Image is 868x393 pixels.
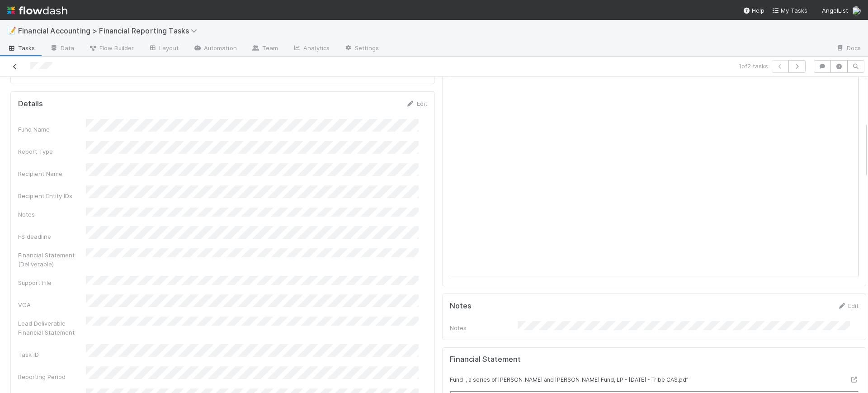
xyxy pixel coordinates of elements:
div: Help [743,6,764,15]
h5: Financial Statement [450,355,521,364]
a: Analytics [285,42,337,56]
h5: Details [18,99,43,109]
a: Data [42,42,81,56]
img: avatar_fee1282a-8af6-4c79-b7c7-bf2cfad99775.png [852,6,861,15]
div: FS deadline [18,232,86,241]
div: Recipient Entity IDs [18,191,86,200]
a: Docs [829,42,868,56]
a: Automation [186,42,244,56]
a: Flow Builder [81,42,141,56]
a: Settings [337,42,386,56]
div: Reporting Period [18,372,86,381]
div: Recipient Name [18,169,86,178]
a: My Tasks [772,6,807,15]
div: Financial Statement (Deliverable) [18,251,86,269]
small: Fund I, a series of [PERSON_NAME] and [PERSON_NAME] Fund, LP - [DATE] - Tribe CAS.pdf [450,376,688,383]
a: Edit [837,302,859,309]
div: Fund Name [18,125,86,134]
span: 1 of 2 tasks [739,62,768,71]
span: Financial Accounting > Financial Reporting Tasks [18,26,202,35]
div: Report Type [18,147,86,156]
img: logo-inverted-e16ddd16eac7371096b0.svg [7,3,67,18]
a: Layout [141,42,186,56]
div: Notes [18,210,86,219]
a: Edit [406,100,427,107]
span: AngelList [822,7,848,14]
div: VCA [18,300,86,309]
div: Notes [450,323,518,332]
span: 📝 [7,27,16,34]
span: Tasks [7,43,35,52]
a: Team [244,42,285,56]
div: Lead Deliverable Financial Statement [18,319,86,337]
div: Support File [18,278,86,287]
span: Flow Builder [89,43,134,52]
div: Task ID [18,350,86,359]
h5: Notes [450,302,472,311]
span: My Tasks [772,7,807,14]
